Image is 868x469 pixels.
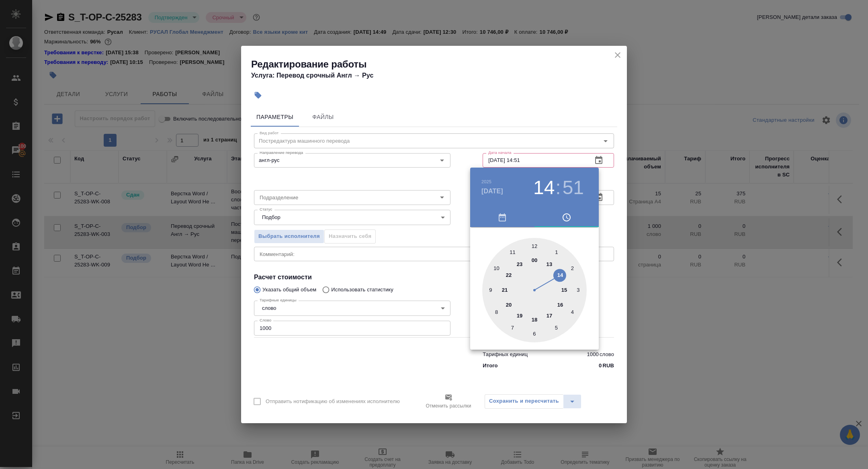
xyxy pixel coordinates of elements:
button: 14 [533,176,555,199]
h3: : [555,176,561,199]
button: 51 [563,176,584,199]
button: 2025 [481,179,491,184]
button: [DATE] [481,186,503,196]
